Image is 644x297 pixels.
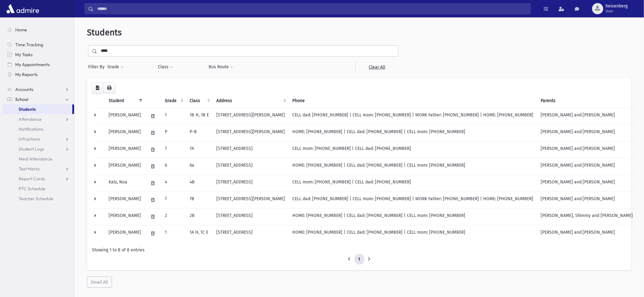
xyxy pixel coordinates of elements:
a: Time Tracking [2,40,74,50]
span: School [15,97,28,102]
td: P-B [186,124,213,141]
td: 6a [186,158,213,175]
td: 2 [161,208,186,225]
span: My Reports [15,72,38,77]
td: 4B [186,175,213,191]
a: My Tasks [2,50,74,60]
td: [PERSON_NAME] and [PERSON_NAME] [537,108,637,124]
td: [STREET_ADDRESS] [213,158,289,175]
span: Infractions [19,136,40,142]
span: heisenberg [606,4,628,9]
td: [STREET_ADDRESS][PERSON_NAME] [213,124,289,141]
button: Print [103,83,115,94]
a: PTC Schedule [2,184,74,194]
a: Infractions [2,134,74,144]
span: Filter By [88,64,107,70]
th: Class: activate to sort column ascending [186,94,213,108]
span: User [606,9,628,14]
td: 1 [161,108,186,124]
td: HOME: [PHONE_NUMBER] | CELL dad: [PHONE_NUMBER] | CELL mom: [PHONE_NUMBER] [289,124,537,141]
a: Attendance [2,114,74,124]
td: [STREET_ADDRESS][PERSON_NAME] [213,108,289,124]
button: CSV [92,83,103,94]
td: [PERSON_NAME] and [PERSON_NAME] [537,225,637,242]
td: 1A H, 1C E [186,225,213,242]
td: [STREET_ADDRESS] [213,208,289,225]
td: [PERSON_NAME] [105,124,145,141]
td: [PERSON_NAME] [105,158,145,175]
th: Phone [289,94,537,108]
span: Time Tracking [15,42,43,47]
td: [PERSON_NAME] [105,225,145,242]
a: Test Marks [2,164,74,174]
span: Teacher Schedule [19,196,53,201]
td: [STREET_ADDRESS] [213,175,289,191]
button: Grade [107,61,124,73]
button: Email All [87,277,112,288]
td: HOME: [PHONE_NUMBER] | CELL dad: [PHONE_NUMBER] | CELL mom: [PHONE_NUMBER] [289,208,537,225]
td: 6 [161,158,186,175]
td: 4 [161,175,186,191]
td: [PERSON_NAME], Shimmy and [PERSON_NAME] [537,208,637,225]
td: [PERSON_NAME] [105,191,145,208]
th: Student: activate to sort column descending [105,94,145,108]
th: Grade: activate to sort column ascending [161,94,186,108]
td: HOME: [PHONE_NUMBER] | CELL dad: [PHONE_NUMBER] | CELL mom: [PHONE_NUMBER] [289,225,537,242]
td: [PERSON_NAME] [105,108,145,124]
a: My Appointments [2,60,74,70]
td: [PERSON_NAME] and [PERSON_NAME] [537,141,637,158]
span: Accounts [15,87,33,92]
th: Parents [537,94,637,108]
td: CELL mom: [PHONE_NUMBER] | CELL dad: [PHONE_NUMBER] [289,141,537,158]
td: [PERSON_NAME] and [PERSON_NAME] [537,124,637,141]
a: 1 [354,254,364,265]
span: Students [87,27,122,38]
td: [PERSON_NAME] and [PERSON_NAME] [537,175,637,191]
span: My Tasks [15,52,33,57]
td: CELL mom: [PHONE_NUMBER] | CELL dad: [PHONE_NUMBER] [289,175,537,191]
span: Home [15,27,27,33]
span: Test Marks [19,166,40,172]
a: Clear All [355,61,399,73]
td: [PERSON_NAME] and [PERSON_NAME] [537,191,637,208]
td: 2B [186,208,213,225]
td: [PERSON_NAME] [105,141,145,158]
a: Notifications [2,124,74,134]
td: P [161,124,186,141]
input: Search [93,3,531,14]
span: My Appointments [15,62,50,67]
a: Accounts [2,84,74,94]
a: Teacher Schedule [2,194,74,204]
a: School [2,94,74,104]
td: CELL dad: [PHONE_NUMBER] | CELL mom: [PHONE_NUMBER] | WORK Father: [PHONE_NUMBER] | HOME: [PHONE_... [289,108,537,124]
td: Katz, Noa [105,175,145,191]
span: Report Cards [19,176,45,182]
td: [STREET_ADDRESS] [213,141,289,158]
td: [PERSON_NAME] and [PERSON_NAME] [537,158,637,175]
img: AdmirePro [5,2,41,15]
td: [STREET_ADDRESS] [213,225,289,242]
td: HOME: [PHONE_NUMBER] | CELL dad: [PHONE_NUMBER] | CELL mom: [PHONE_NUMBER] [289,158,537,175]
span: Students [19,106,36,112]
a: Students [2,104,72,114]
td: [STREET_ADDRESS][PERSON_NAME] [213,191,289,208]
td: 1B H, 1B E [186,108,213,124]
td: 7 [161,191,186,208]
div: Showing 1 to 8 of 8 entries [92,247,627,253]
th: Address: activate to sort column ascending [213,94,289,108]
span: Attendance [19,116,42,122]
td: 7A [186,141,213,158]
span: Meal Attendance [19,156,52,162]
span: PTC Schedule [19,186,45,191]
a: My Reports [2,70,74,79]
td: 7B [186,191,213,208]
td: 7 [161,141,186,158]
td: 1 [161,225,186,242]
td: [PERSON_NAME] [105,208,145,225]
a: Report Cards [2,174,74,184]
a: Student Logs [2,144,74,154]
button: Class [158,61,173,73]
td: CELL dad: [PHONE_NUMBER] | CELL mom: [PHONE_NUMBER] | WORK Father: [PHONE_NUMBER] | HOME: [PHONE_... [289,191,537,208]
a: Home [2,25,74,35]
span: Notifications [19,126,43,132]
